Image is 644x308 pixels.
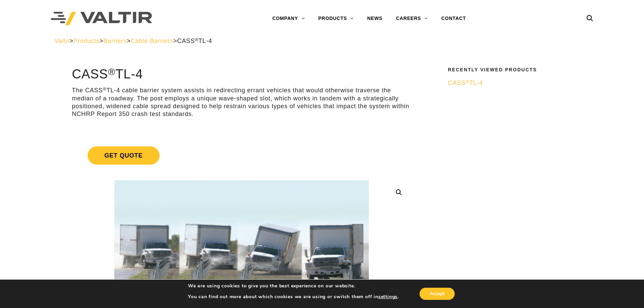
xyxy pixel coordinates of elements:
a: CAREERS [389,12,434,25]
a: CONTACT [434,12,473,25]
img: Valtir [51,12,152,26]
a: Barriers [103,38,127,44]
p: You can find out more about which cookies we are using or switch them off in . [188,294,399,300]
sup: ® [103,87,106,92]
a: Products [73,38,99,44]
a: PRODUCTS [311,12,360,25]
a: NEWS [360,12,389,25]
p: We are using cookies to give you the best experience on our website. [188,283,399,289]
a: COMPANY [265,12,311,25]
div: > > > > [54,37,590,45]
sup: ® [108,66,115,77]
p: The CASS TL-4 cable barrier system assists in redirecting errant vehicles that would otherwise tr... [72,87,411,118]
a: Get Quote [72,138,411,173]
h2: Recently Viewed Products [448,67,585,72]
a: Valtir [54,38,69,44]
span: CASS TL-4 [177,38,212,44]
a: Cable Barriers [131,38,173,44]
button: settings [378,294,398,300]
span: CASS TL-4 [448,79,483,86]
sup: ® [195,37,198,42]
sup: ® [466,79,469,84]
a: CASS®TL-4 [448,79,585,87]
span: Get Quote [88,146,160,165]
h1: CASS TL-4 [72,67,411,81]
button: Accept [420,288,455,300]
